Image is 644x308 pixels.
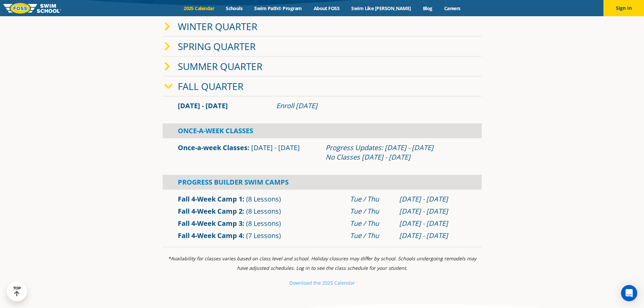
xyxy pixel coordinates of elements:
[3,3,61,14] img: FOSS Swim School Logo
[246,219,281,228] span: (8 Lessons)
[289,280,355,286] a: Download the 2025 Calendar
[399,231,467,240] div: [DATE] - [DATE]
[326,143,467,162] div: Progress Updates: [DATE] - [DATE] No Classes [DATE] - [DATE]
[248,5,308,11] a: Swim Path® Program
[178,20,257,33] a: Winter Quarter
[13,286,21,297] div: TOP
[178,219,242,228] a: Fall 4-Week Camp 3
[246,231,281,240] span: (7 Lessons)
[350,194,392,204] div: Tue / Thu
[399,219,467,228] div: [DATE] - [DATE]
[163,175,482,190] div: Progress Builder Swim Camps
[350,231,392,240] div: Tue / Thu
[178,60,262,73] a: Summer Quarter
[220,5,248,11] a: Schools
[289,280,318,286] small: Download th
[417,5,438,11] a: Blog
[350,207,392,216] div: Tue / Thu
[163,123,482,138] div: Once-A-Week Classes
[350,219,392,228] div: Tue / Thu
[399,194,467,204] div: [DATE] - [DATE]
[621,285,637,301] div: Open Intercom Messenger
[318,280,355,286] small: e 2025 Calendar
[399,207,467,216] div: [DATE] - [DATE]
[168,255,476,271] i: *Availability for classes varies based on class level and school. Holiday closures may differ by ...
[251,143,300,152] span: [DATE] - [DATE]
[178,231,242,240] a: Fall 4-Week Camp 4
[178,194,242,204] a: Fall 4-Week Camp 1
[276,101,467,111] div: Enroll [DATE]
[178,207,242,216] a: Fall 4-Week Camp 2
[178,40,256,53] a: Spring Quarter
[345,5,417,11] a: Swim Like [PERSON_NAME]
[178,143,247,152] a: Once-a-week Classes
[246,194,281,204] span: (8 Lessons)
[438,5,466,11] a: Careers
[178,5,220,11] a: 2025 Calendar
[246,207,281,216] span: (8 Lessons)
[178,101,228,110] span: [DATE] - [DATE]
[178,80,243,93] a: Fall Quarter
[308,5,345,11] a: About FOSS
